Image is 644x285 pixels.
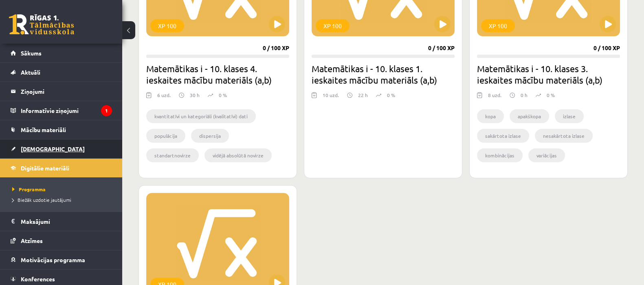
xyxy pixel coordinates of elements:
span: Sākums [21,49,42,57]
a: Informatīvie ziņojumi1 [11,101,112,120]
p: 0 % [387,91,395,99]
a: Aktuāli [11,63,112,82]
li: variācijas [528,148,565,162]
li: vidējā absolūtā novirze [204,148,272,162]
a: Rīgas 1. Tālmācības vidusskola [9,14,74,35]
a: Maksājumi [11,212,112,231]
li: standartnovirze [146,148,199,162]
legend: Maksājumi [21,212,112,231]
p: 22 h [358,91,368,99]
li: apakškopa [510,109,549,123]
li: sakārtota izlase [477,129,529,143]
li: nesakārtota izlase [535,129,593,143]
a: Motivācijas programma [11,250,112,269]
p: 30 h [190,91,200,99]
div: XP 100 [316,19,349,32]
span: [DEMOGRAPHIC_DATA] [21,145,85,152]
p: 0 h [521,91,528,99]
a: Sākums [11,44,112,62]
span: Biežāk uzdotie jautājumi [12,197,71,203]
li: populācija [146,129,185,143]
span: Digitālie materiāli [21,164,69,172]
span: Motivācijas programma [21,256,85,263]
a: Biežāk uzdotie jautājumi [12,196,114,203]
li: kvantitatīvi un kategoriāli (kvalitatīvi) dati [146,109,256,123]
span: Mācību materiāli [21,126,66,133]
h2: Matemātikas i - 10. klases 4. ieskaites mācību materiāls (a,b) [146,63,289,86]
li: izlase [555,109,584,123]
li: kopa [477,109,504,123]
div: XP 100 [481,19,515,32]
span: Konferences [21,275,55,283]
a: Ziņojumi [11,82,112,101]
a: Digitālie materiāli [11,159,112,177]
legend: Ziņojumi [21,82,112,101]
span: Programma [12,186,46,192]
p: 0 % [547,91,555,99]
li: kombinācijas [477,148,523,162]
p: 0 % [219,91,227,99]
a: Mācību materiāli [11,120,112,139]
div: 8 uzd. [488,91,501,104]
h2: Matemātikas i - 10. klases 3. ieskaites mācību materiāls (a,b) [477,63,620,86]
div: XP 100 [150,19,184,32]
div: 6 uzd. [157,91,171,104]
legend: Informatīvie ziņojumi [21,101,112,120]
div: 10 uzd. [323,91,339,104]
a: [DEMOGRAPHIC_DATA] [11,139,112,158]
a: Programma [12,186,114,193]
h2: Matemātikas i - 10. klases 1. ieskaites mācību materiāls (a,b) [312,63,455,86]
span: Aktuāli [21,68,40,76]
span: Atzīmes [21,237,43,244]
li: dispersija [191,129,229,143]
i: 1 [101,105,112,116]
a: Atzīmes [11,231,112,250]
